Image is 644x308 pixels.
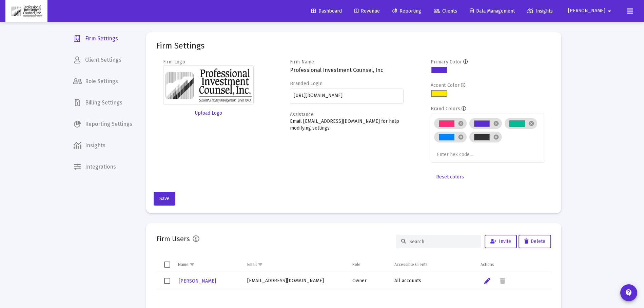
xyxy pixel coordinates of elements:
a: Role Settings [68,73,138,90]
mat-icon: cancel [493,134,499,140]
label: Firm Logo [163,59,186,65]
td: Column Email [242,256,348,273]
span: Upload Logo [195,110,222,116]
label: Primary Color [431,59,462,65]
div: Accessible Clients [394,262,428,267]
label: Assistance [290,112,314,117]
div: Role [352,262,360,267]
img: Firm logo [163,65,254,104]
span: Invite [490,238,511,244]
td: Column Role [348,256,390,273]
a: Reporting [387,4,427,18]
button: [PERSON_NAME] [560,4,622,18]
span: Show filter options for column 'Name' [190,262,195,267]
td: [EMAIL_ADDRESS][DOMAIN_NAME] [242,273,348,289]
mat-icon: cancel [458,120,464,127]
span: Revenue [354,8,380,14]
mat-icon: contact_support [625,289,633,297]
div: Select row [164,278,170,284]
label: Accent Color [431,82,460,88]
div: Email [247,262,257,267]
a: Firm Settings [68,31,138,47]
span: Dashboard [311,8,342,14]
mat-icon: cancel [458,134,464,140]
label: Branded Login [290,81,323,86]
input: Enter hex code... [437,152,488,157]
input: Search [409,239,476,245]
mat-card-title: Firm Settings [156,42,204,49]
a: Revenue [349,4,385,18]
div: Name [178,262,189,267]
span: Reporting [392,8,421,14]
span: Delete [524,238,545,244]
mat-icon: cancel [528,120,534,127]
span: [PERSON_NAME] [568,8,605,14]
a: Reporting Settings [68,116,138,132]
span: Save [159,196,170,201]
mat-chip-list: Brand colors [434,117,541,159]
a: Data Management [464,4,520,18]
span: [PERSON_NAME] [179,278,216,284]
img: Dashboard [11,4,42,18]
span: Data Management [470,8,515,14]
td: Column Name [173,256,242,273]
a: Insights [522,4,558,18]
mat-icon: arrow_drop_down [605,4,613,18]
button: Reset colors [431,170,469,184]
a: Dashboard [306,4,347,18]
a: Client Settings [68,52,138,68]
label: Brand Colors [431,106,460,112]
div: Actions [481,262,494,267]
a: Integrations [68,159,138,175]
a: Clients [428,4,463,18]
mat-icon: cancel [493,120,499,127]
a: Billing Settings [68,95,138,111]
button: Save [154,192,175,206]
span: Clients [434,8,457,14]
td: Column Actions [476,256,551,273]
h2: Firm Users [156,233,190,244]
span: Reset colors [436,174,464,180]
a: Insights [68,137,138,154]
span: Show filter options for column 'Email' [258,262,263,267]
a: [PERSON_NAME] [178,276,217,286]
button: Invite [485,235,517,248]
span: Insights [527,8,553,14]
td: Column Accessible Clients [390,256,476,273]
span: Owner [352,278,367,284]
label: Firm Name [290,59,314,65]
span: All accounts [394,278,421,284]
div: Select all [164,262,170,268]
h3: Professional Investment Counsel, Inc [290,65,404,75]
button: Delete [519,235,551,248]
p: Email [EMAIL_ADDRESS][DOMAIN_NAME] for help modifying settings. [290,118,404,132]
button: Upload Logo [163,107,254,120]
